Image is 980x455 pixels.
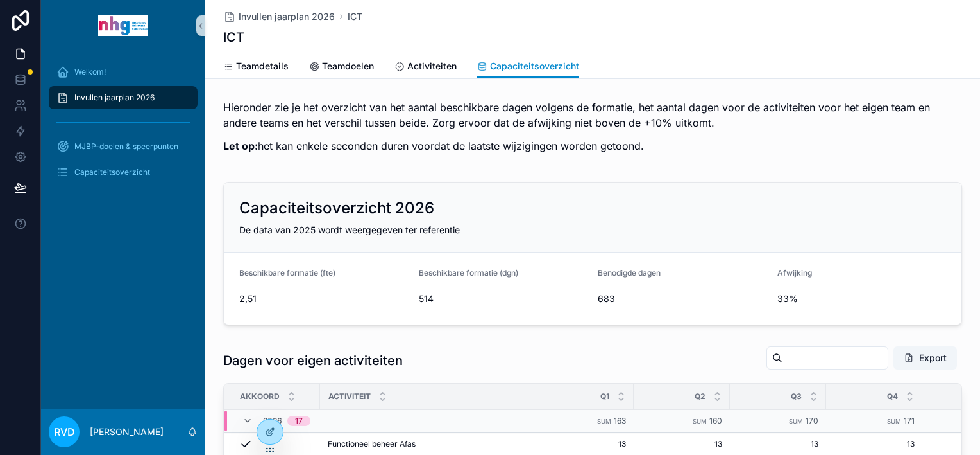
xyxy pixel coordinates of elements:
a: Welkom! [49,60,198,84]
span: Invullen jaarplan 2026 [239,10,335,23]
div: scrollable content [41,51,205,224]
span: Teamdoelen [322,60,374,73]
span: Capaciteitsoverzicht [490,60,579,73]
a: 13 [545,439,626,449]
a: 13 [834,439,915,449]
span: 683 [598,292,767,305]
span: Invullen jaarplan 2026 [74,93,155,103]
h2: Capaciteitsoverzicht 2026 [239,198,434,219]
span: Welkom! [74,67,106,77]
small: Sum [597,418,611,425]
span: Teamdetails [236,60,289,73]
a: Invullen jaarplan 2026 [223,10,335,23]
span: 160 [709,416,722,425]
p: het kan enkele seconden duren voordat de laatste wijzigingen worden getoond. [223,138,962,154]
span: Capaciteitsoverzicht [74,167,150,177]
span: 2026 [263,416,282,426]
span: Q4 [887,391,898,402]
a: Invullen jaarplan 2026 [49,86,198,109]
a: Capaciteitsoverzicht [477,55,579,79]
span: 2,51 [239,292,409,305]
a: 13 [641,439,722,449]
a: ICT [348,10,362,23]
span: Beschikbare formatie (dgn) [419,268,518,278]
strong: Let op: [223,139,258,152]
span: Akkoord [240,391,280,402]
small: Sum [887,418,901,425]
h1: Dagen voor eigen activiteiten [223,352,403,370]
span: 33% [777,292,947,305]
span: Q1 [600,391,609,402]
span: Q2 [695,391,705,402]
span: MJBP-doelen & speerpunten [74,141,178,152]
p: [PERSON_NAME] [90,425,164,438]
a: Capaciteitsoverzicht [49,161,198,184]
span: Activiteiten [407,60,457,73]
span: 514 [419,292,588,305]
span: Afwijking [777,268,812,278]
img: App logo [98,15,148,36]
a: Teamdetails [223,55,289,80]
p: Hieronder zie je het overzicht van het aantal beschikbare dagen volgens de formatie, het aantal d... [223,100,962,130]
a: Teamdoelen [309,55,374,80]
span: Q3 [791,391,802,402]
span: Rvd [54,424,75,440]
h1: ICT [223,28,244,46]
span: 163 [614,416,626,425]
a: MJBP-doelen & speerpunten [49,135,198,158]
a: Functioneel beheer Afas [328,439,530,449]
button: Export [893,346,957,370]
a: 13 [738,439,818,449]
span: De data van 2025 wordt weergegeven ter referentie [239,224,460,235]
div: 17 [295,416,303,426]
span: Beschikbare formatie (fte) [239,268,335,278]
span: 170 [806,416,818,425]
span: Activiteit [328,391,371,402]
small: Sum [789,418,803,425]
span: Functioneel beheer Afas [328,439,416,449]
span: Benodigde dagen [598,268,661,278]
a: Activiteiten [394,55,457,80]
small: Sum [693,418,707,425]
span: 171 [904,416,915,425]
